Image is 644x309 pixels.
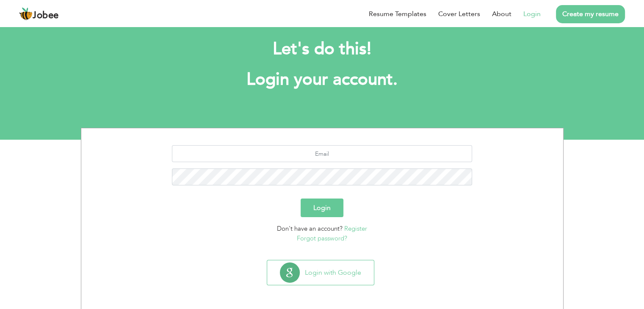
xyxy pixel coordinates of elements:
[369,9,426,19] a: Resume Templates
[438,9,480,19] a: Cover Letters
[277,224,343,233] span: Don't have an account?
[492,9,511,19] a: About
[94,69,551,91] h1: Login your account.
[19,7,33,21] img: jobee.io
[297,234,347,243] a: Forgot password?
[523,9,541,19] a: Login
[267,260,374,285] button: Login with Google
[94,38,551,60] h2: Let's do this!
[33,11,59,20] span: Jobee
[172,145,472,162] input: Email
[344,224,367,233] a: Register
[19,7,59,21] a: Jobee
[556,5,625,23] a: Create my resume
[301,199,343,217] button: Login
